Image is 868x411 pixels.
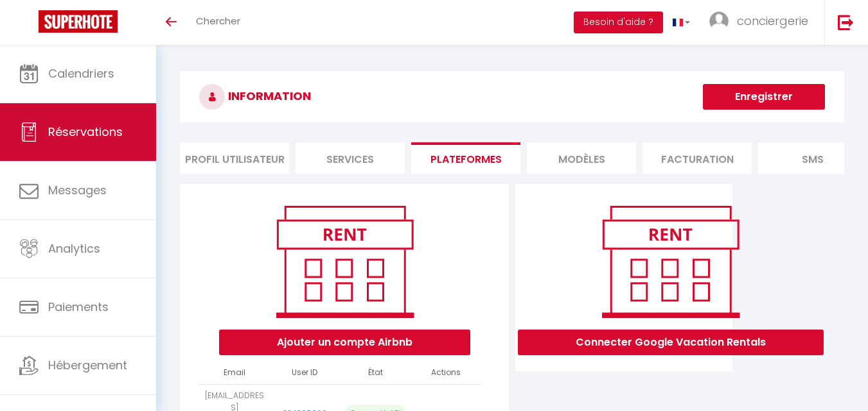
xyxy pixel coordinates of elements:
[48,240,100,256] span: Analytics
[411,142,520,174] li: Plateformes
[703,84,825,110] button: Enregistrer
[589,200,752,323] img: rent.png
[527,142,636,174] li: MODÈLES
[518,330,824,355] button: Connecter Google Vacation Rentals
[180,142,289,174] li: Profil Utilisateur
[48,182,107,198] span: Messages
[758,142,867,174] li: SMS
[270,362,341,384] th: User ID
[219,330,470,355] button: Ajouter un compte Airbnb
[709,12,729,31] img: ...
[199,362,270,384] th: Email
[737,13,808,29] span: conciergerie
[642,142,752,174] li: Facturation
[263,200,427,323] img: rent.png
[48,124,123,140] span: Réservations
[296,142,405,174] li: Services
[39,10,118,33] img: Super Booking
[838,14,854,30] img: logout
[574,12,663,33] button: Besoin d'aide ?
[48,65,114,81] span: Calendriers
[196,14,240,28] span: Chercher
[48,357,127,373] span: Hébergement
[340,362,411,384] th: État
[411,362,481,384] th: Actions
[48,299,109,315] span: Paiements
[180,71,844,122] h3: INFORMATION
